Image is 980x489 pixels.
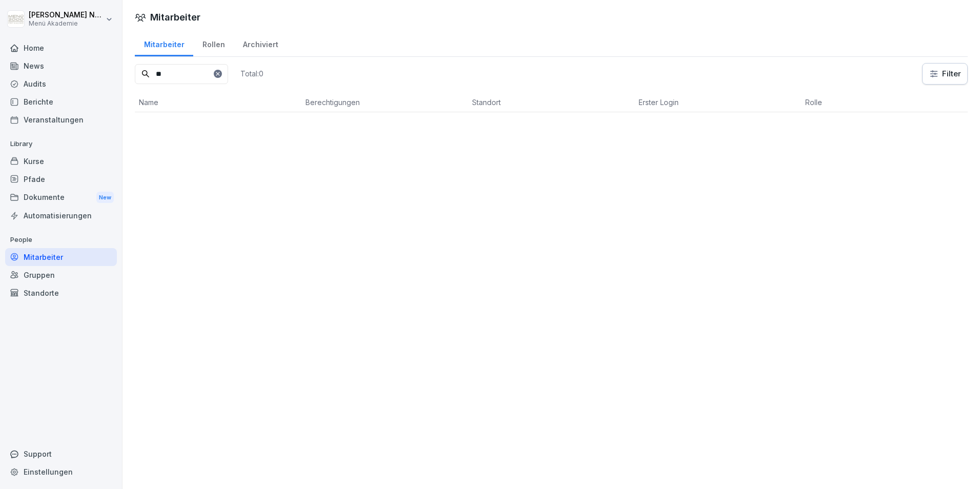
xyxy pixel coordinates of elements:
[240,69,263,78] p: Total: 0
[5,136,117,152] p: Library
[5,170,117,188] a: Pfade
[5,232,117,248] p: People
[801,93,968,112] th: Rolle
[29,20,104,27] p: Menü Akademie
[301,93,468,112] th: Berechtigungen
[5,152,117,170] a: Kurse
[5,266,117,284] a: Gruppen
[923,64,967,84] button: Filter
[193,30,234,56] a: Rollen
[5,39,117,57] a: Home
[5,188,117,207] div: Dokumente
[5,57,117,75] a: News
[96,192,114,203] div: New
[5,248,117,266] a: Mitarbeiter
[5,284,117,302] a: Standorte
[5,463,117,481] a: Einstellungen
[5,111,117,129] a: Veranstaltungen
[135,30,193,56] a: Mitarbeiter
[5,445,117,463] div: Support
[29,11,104,19] p: [PERSON_NAME] Nee
[135,93,301,112] th: Name
[929,69,961,79] div: Filter
[5,188,117,207] a: DokumenteNew
[635,93,801,112] th: Erster Login
[234,30,287,56] a: Archiviert
[150,10,200,24] h1: Mitarbeiter
[5,93,117,111] a: Berichte
[5,207,117,225] a: Automatisierungen
[5,75,117,93] a: Audits
[468,93,635,112] th: Standort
